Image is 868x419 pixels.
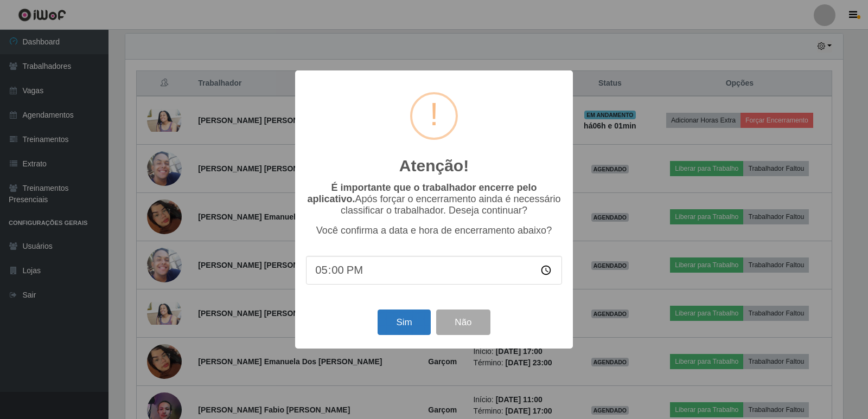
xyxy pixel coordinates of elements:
[307,182,537,204] b: É importante que o trabalhador encerre pelo aplicativo.
[306,225,562,236] p: Você confirma a data e hora de encerramento abaixo?
[436,310,490,335] button: Não
[378,310,430,335] button: Sim
[306,182,562,216] p: Após forçar o encerramento ainda é necessário classificar o trabalhador. Deseja continuar?
[399,156,469,176] h2: Atenção!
